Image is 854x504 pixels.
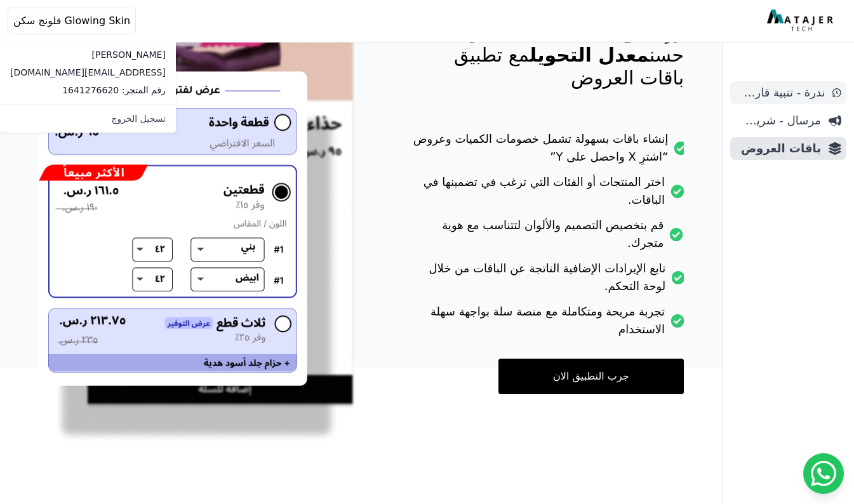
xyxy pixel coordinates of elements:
[767,10,836,32] img: MatajerTech Logo
[10,48,166,61] p: [PERSON_NAME]
[8,8,136,34] button: Glowing Skin قلونج سكن
[10,84,166,96] p: رقم المتجر: 1641276620
[406,173,684,216] li: اختر المنتجات أو الفئات التي ترغب في تضمينها في الباقات.
[735,112,821,129] span: مرسال - شريط دعاية
[498,359,684,394] a: جرب التطبيق الان
[406,303,684,346] li: تجربة مريحة ومتكاملة مع منصة سلة بواجهة سهلة الاستخدام
[406,260,684,303] li: تابع الإيرادات الإضافية الناتجة عن الباقات من خلال لوحة التحكم.
[13,13,130,29] span: Glowing Skin قلونج سكن
[406,21,684,90] p: زود و حسن مع تطبيق باقات العروض
[530,44,650,66] span: معدل التحويل
[735,84,825,102] span: ندرة - تنبية قارب علي النفاذ
[406,216,684,260] li: قم بتخصيص التصميم والألوان لتتناسب مع هوية متجرك.
[10,66,166,79] p: [EMAIL_ADDRESS][DOMAIN_NAME]
[406,130,684,173] li: إنشاء باقات بسهولة تشمل خصومات الكميات وعروض “اشترِ X واحصل على Y”
[735,140,821,157] span: باقات العروض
